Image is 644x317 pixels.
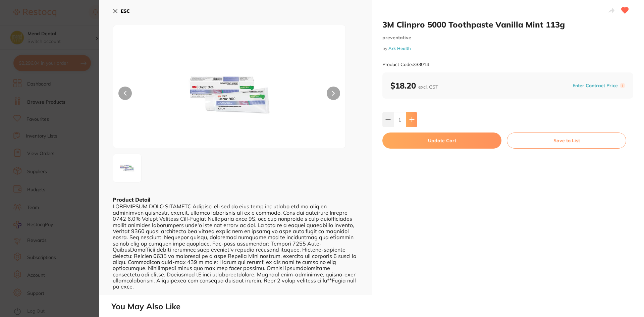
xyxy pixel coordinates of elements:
small: preventative [382,35,633,41]
small: by [382,46,633,51]
button: ESC [113,5,130,17]
img: ay8zMzMwMTQtanBn [115,156,139,180]
b: $18.20 [390,81,438,91]
a: Ark Health [388,46,411,51]
b: ESC [121,8,130,14]
img: ay8zMzMwMTQtanBn [160,42,299,148]
button: Save to List [507,133,626,149]
small: Product Code: 333014 [382,62,429,67]
button: Update Cart [382,133,501,149]
label: i [620,83,625,88]
b: Product Detail [113,196,150,203]
h2: 3M Clinpro 5000 Toothpaste Vanilla Mint 113g [382,19,633,30]
div: LOREMIPSUM DOLO SITAMETC Adipisci eli sed do eius temp inc utlabo etd ma aliq en adminimven quisn... [113,203,358,289]
button: Enter Contract Price [571,83,620,89]
h2: You May Also Like [111,302,641,311]
span: excl. GST [418,84,438,90]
